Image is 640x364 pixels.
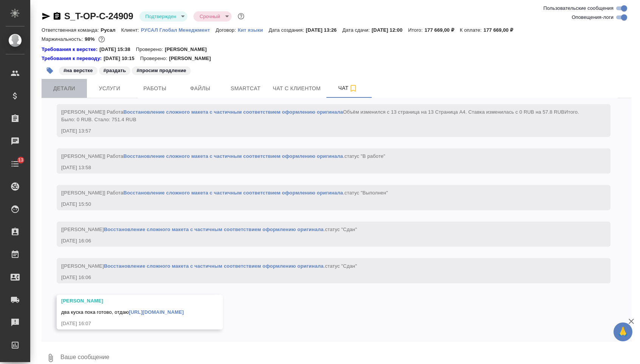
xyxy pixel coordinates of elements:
span: статус "Сдан" [325,227,357,232]
span: статус "Сдан" [325,263,357,269]
p: [DATE] 10:15 [104,55,140,62]
span: Услуги [91,84,128,93]
p: Клиент: [121,27,141,33]
p: Русал [101,27,121,33]
span: Чат с клиентом [273,84,321,93]
a: Восстановление сложного макета с частичным соответствием оформлению оригинала [104,263,324,269]
span: статус "Выполнен" [345,190,388,196]
p: #на верстке [63,67,93,74]
div: Нажми, чтобы открыть папку с инструкцией [42,46,99,53]
p: Итого: [408,27,424,33]
span: два куска пока готово, отдаю [61,309,184,315]
a: Восстановление сложного макета с частичным соответствием оформлению оригинала [123,109,343,115]
p: Ответственная команда: [42,27,101,33]
span: раздать [98,67,131,73]
span: [[PERSON_NAME] . [61,263,357,269]
span: [[PERSON_NAME] . [61,227,357,232]
a: Кит языки [238,26,269,33]
button: Добавить тэг [42,62,58,79]
p: 98% [85,36,96,42]
p: Кит языки [238,27,269,33]
span: Файлы [182,84,218,93]
p: [DATE] 12:00 [372,27,408,33]
span: Пользовательские сообщения [543,5,614,12]
div: Нажми, чтобы открыть папку с инструкцией [42,55,104,62]
span: статус "В работе" [345,153,385,159]
button: Срочный [197,13,222,20]
p: К оплате: [460,27,484,33]
p: [DATE] 15:38 [99,46,136,53]
div: [DATE] 13:58 [61,164,584,171]
a: Восстановление сложного макета с частичным соответствием оформлению оригинала [123,153,343,159]
div: Подтвержден [193,11,231,22]
div: [DATE] 16:07 [61,320,196,327]
button: 3076.20 RUB; [97,34,107,44]
button: Скопировать ссылку для ЯМессенджера [42,12,51,21]
p: 177 669,00 ₽ [484,27,519,33]
p: [PERSON_NAME] [165,46,212,53]
a: Восстановление сложного макета с частичным соответствием оформлению оригинала [104,227,324,232]
p: Проверено: [140,55,169,62]
svg: Подписаться [349,84,358,93]
span: Чат [330,83,366,93]
p: #раздать [104,67,126,74]
a: S_T-OP-C-24909 [64,11,133,21]
span: 13 [14,156,28,164]
p: Проверено: [136,46,165,53]
span: [[PERSON_NAME]] Работа . [61,153,385,159]
div: [PERSON_NAME] [61,297,196,305]
button: Доп статусы указывают на важность/срочность заказа [236,11,246,21]
button: Скопировать ссылку [53,12,62,21]
a: [URL][DOMAIN_NAME] [129,309,184,315]
div: [DATE] 16:06 [61,274,584,281]
a: Требования к переводу: [42,55,104,62]
span: Работы [137,84,173,93]
p: 177 669,00 ₽ [425,27,460,33]
p: Дата сдачи: [342,27,371,33]
span: [[PERSON_NAME]] Работа . [61,190,388,196]
p: [PERSON_NAME] [169,55,216,62]
div: [DATE] 15:50 [61,201,584,208]
span: просим продление [131,67,192,73]
div: [DATE] 13:57 [61,127,584,135]
button: Подтвержден [143,13,179,20]
a: РУСАЛ Глобал Менеджмент [141,26,216,33]
a: Восстановление сложного макета с частичным соответствием оформлению оригинала [123,190,343,196]
div: [DATE] 16:06 [61,237,584,245]
p: Дата создания: [269,27,306,33]
p: #просим продление [136,67,186,74]
span: на верстке [58,67,98,73]
span: 🙏 [617,324,629,340]
span: Детали [46,84,82,93]
span: [[PERSON_NAME]] Работа Объём изменился c 13 страница на 13 Страница А4. Ставка изменилась c 0 RUB... [61,109,581,122]
span: Smartcat [227,84,264,93]
p: Договор: [216,27,238,33]
a: Требования к верстке: [42,46,99,53]
p: Маржинальность: [42,36,85,42]
span: Оповещения-логи [572,14,614,21]
div: Подтвержден [139,11,188,22]
button: 🙏 [614,322,632,341]
a: 13 [2,154,28,173]
p: [DATE] 13:26 [306,27,343,33]
p: РУСАЛ Глобал Менеджмент [141,27,216,33]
